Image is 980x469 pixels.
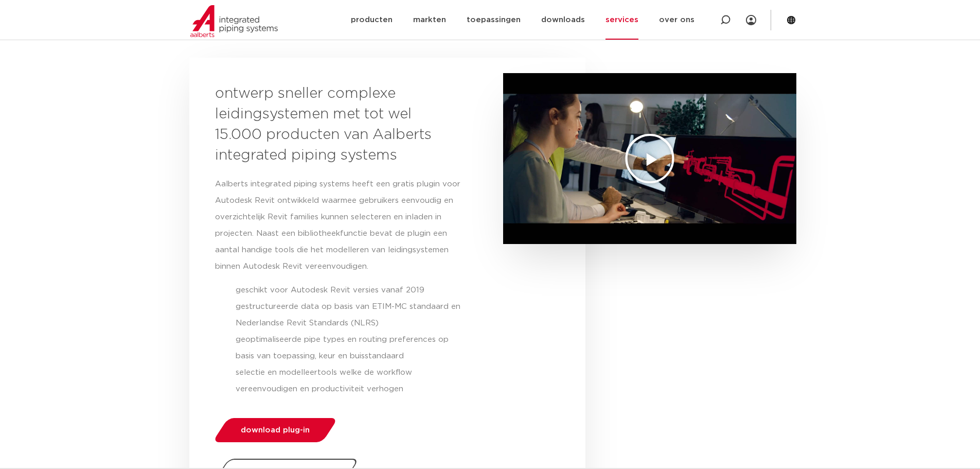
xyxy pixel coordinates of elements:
[241,426,310,434] span: download plug-in
[212,418,338,442] a: download plug-in
[236,282,467,299] li: geschikt voor Autodesk Revit versies vanaf 2019
[215,83,441,166] h3: ontwerp sneller complexe leidingsystemen met tot wel 15.000 producten van Aalberts integrated pip...
[624,133,675,184] div: Video afspelen
[215,176,467,275] p: Aalberts integrated piping systems heeft een gratis plugin voor Autodesk Revit ontwikkeld waarmee...
[236,332,467,364] li: geoptimaliseerde pipe types en routing preferences op basis van toepassing, keur en buisstandaard
[236,364,467,397] li: selectie en modelleertools welke de workflow vereenvoudigen en productiviteit verhogen
[236,299,467,332] li: gestructureerde data op basis van ETIM-MC standaard en Nederlandse Revit Standards (NLRS)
